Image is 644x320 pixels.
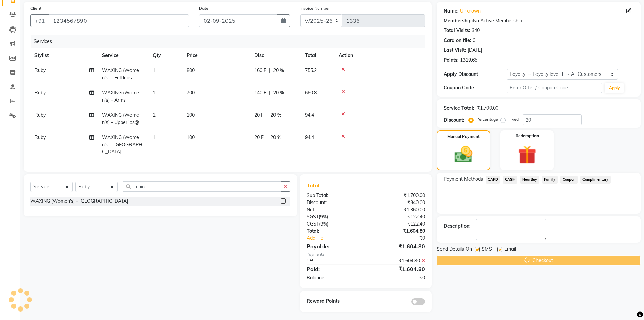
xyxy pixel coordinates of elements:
span: Ruby [34,134,46,141]
div: ₹340.00 [366,199,430,206]
div: Coupon Code [444,84,507,91]
span: WAXING (Women's) - Arms [102,90,139,103]
th: Total [301,48,335,63]
a: Unknown [460,7,481,15]
div: Apply Discount [444,71,507,78]
span: 1 [153,134,156,141]
div: ₹0 [366,274,430,281]
div: Card on file: [444,37,471,44]
button: +91 [30,14,49,27]
th: Service [98,48,149,63]
span: Complimentary [580,176,611,184]
div: Payable: [302,242,366,250]
input: Search by Name/Mobile/Email/Code [49,14,189,27]
th: Action [335,48,425,63]
div: ₹122.40 [366,220,430,228]
span: 140 F [254,89,266,97]
div: Reward Points [302,298,366,305]
span: Ruby [34,112,46,118]
span: 1 [153,90,156,96]
div: 340 [472,27,480,34]
span: Coupon [560,176,578,184]
label: Redemption [516,133,539,139]
div: Discount: [444,116,464,124]
label: Date [199,5,208,12]
span: SMS [482,246,492,254]
span: | [266,134,268,141]
span: 9% [320,221,327,227]
span: 700 [187,90,195,96]
th: Qty [149,48,183,63]
img: _gift.svg [512,143,542,166]
span: | [269,67,270,74]
div: Name: [444,7,459,15]
div: 1319.65 [460,57,477,64]
span: CASH [503,176,517,184]
div: Total Visits: [444,27,470,34]
span: 94.4 [305,112,314,118]
div: No Active Membership [444,17,634,24]
span: 94.4 [305,134,314,141]
span: Family [542,176,558,184]
span: 660.8 [305,90,317,96]
span: WAXING (Women's) - [GEOGRAPHIC_DATA] [102,134,144,155]
span: 100 [187,134,195,141]
div: Services [31,35,430,48]
span: 100 [187,112,195,118]
div: Description: [444,222,471,230]
div: Total: [302,228,366,235]
div: ₹122.40 [366,213,430,220]
th: Price [183,48,250,63]
span: 20 % [273,67,284,74]
div: Last Visit: [444,47,466,54]
input: Enter Offer / Coupon Code [507,83,602,93]
input: Search or Scan [123,181,281,192]
span: CGST [307,221,319,227]
span: WAXING (Women's) - Upperlips@ [102,112,139,125]
span: 755.2 [305,67,317,73]
div: Payments [307,252,425,257]
span: 20 % [273,89,284,97]
span: Send Details On [437,246,472,254]
div: WAXING (Women's) - [GEOGRAPHIC_DATA] [30,198,128,205]
span: 9% [320,214,327,219]
div: ₹1,360.00 [366,206,430,213]
div: Net: [302,206,366,213]
label: Fixed [508,116,519,122]
div: ₹1,604.80 [366,265,430,273]
th: Disc [250,48,301,63]
div: Service Total: [444,105,474,112]
div: 0 [473,37,475,44]
div: Discount: [302,199,366,206]
label: Invoice Number [300,5,330,12]
div: ( ) [302,220,366,228]
div: Paid: [302,265,366,273]
span: Ruby [34,90,46,96]
th: Stylist [30,48,98,63]
span: CARD [486,176,500,184]
span: Payment Methods [444,176,483,183]
span: Email [504,246,516,254]
span: | [269,89,270,97]
div: CARD [302,257,366,264]
span: 160 F [254,67,266,74]
label: Percentage [476,116,498,122]
button: Apply [605,83,624,93]
span: | [266,112,268,119]
span: 1 [153,67,156,73]
span: 20 F [254,134,264,141]
div: Points: [444,57,459,64]
a: Add Tip [302,235,376,242]
span: 800 [187,67,195,73]
div: ( ) [302,213,366,220]
span: Total [307,182,322,189]
div: Membership: [444,17,473,24]
label: Client [30,5,41,12]
div: ₹1,700.00 [477,105,498,112]
span: 1 [153,112,156,118]
span: SGST [307,214,319,220]
div: ₹1,604.80 [366,257,430,264]
span: 20 F [254,112,264,119]
span: 20 % [270,134,281,141]
div: [DATE] [468,47,482,54]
